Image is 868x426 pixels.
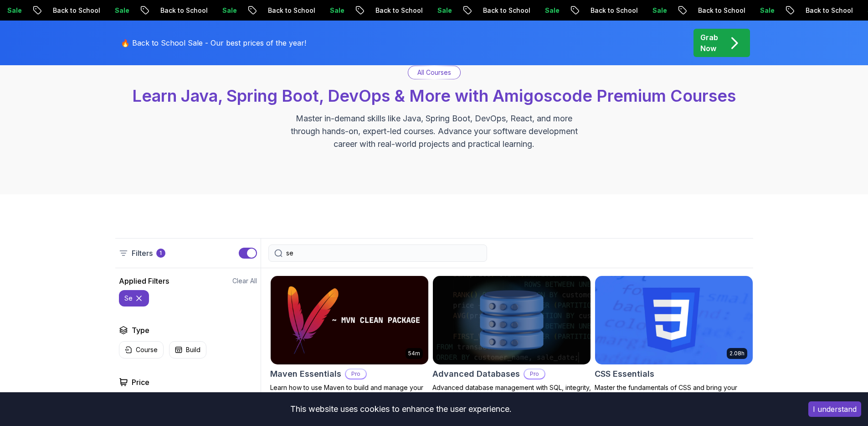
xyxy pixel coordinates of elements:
[432,383,591,401] p: Advanced database management with SQL, integrity, and practical applications
[808,401,861,417] button: Accept cookies
[186,345,200,354] p: Build
[583,6,645,15] p: Back to School
[7,399,795,419] div: This website uses cookies to enhance the user experience.
[132,248,153,259] p: Filters
[595,383,753,401] p: Master the fundamentals of CSS and bring your websites to life with style and structure.
[270,368,341,380] h2: Maven Essentials
[729,350,745,357] p: 2.08h
[119,290,149,307] button: se
[524,369,544,379] p: Pro
[270,275,429,401] a: Maven Essentials card54mMaven EssentialsProLearn how to use Maven to build and manage your Java p...
[417,68,451,77] p: All Courses
[595,368,654,380] h2: CSS Essentials
[368,6,430,15] p: Back to School
[215,6,244,15] p: Sale
[232,276,257,286] button: Clear All
[153,6,215,15] p: Back to School
[595,276,753,364] img: CSS Essentials card
[136,345,158,354] p: Course
[538,6,567,15] p: Sale
[132,377,149,388] h2: Price
[323,6,352,15] p: Sale
[124,294,133,303] p: se
[169,341,206,358] button: Build
[798,6,860,15] p: Back to School
[691,6,753,15] p: Back to School
[271,276,428,364] img: Maven Essentials card
[430,6,459,15] p: Sale
[408,350,420,357] p: 54m
[432,368,520,380] h2: Advanced Databases
[270,383,429,401] p: Learn how to use Maven to build and manage your Java projects
[433,276,591,364] img: Advanced Databases card
[645,6,674,15] p: Sale
[346,369,366,379] p: Pro
[159,249,162,257] p: 1
[108,6,137,15] p: Sale
[261,6,323,15] p: Back to School
[132,86,736,106] span: Learn Java, Spring Boot, DevOps & More with Amigoscode Premium Courses
[432,275,591,401] a: Advanced Databases cardAdvanced DatabasesProAdvanced database management with SQL, integrity, and...
[281,112,587,151] p: Master in-demand skills like Java, Spring Boot, DevOps, React, and more through hands-on, expert-...
[119,341,164,358] button: Course
[700,32,718,54] p: Grab Now
[595,275,753,401] a: CSS Essentials card2.08hCSS EssentialsMaster the fundamentals of CSS and bring your websites to l...
[119,275,169,286] h2: Applied Filters
[46,6,108,15] p: Back to School
[286,249,481,258] input: Search Java, React, Spring boot ...
[476,6,538,15] p: Back to School
[121,37,306,48] p: 🔥 Back to School Sale - Our best prices of the year!
[753,6,782,15] p: Sale
[132,325,149,336] h2: Type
